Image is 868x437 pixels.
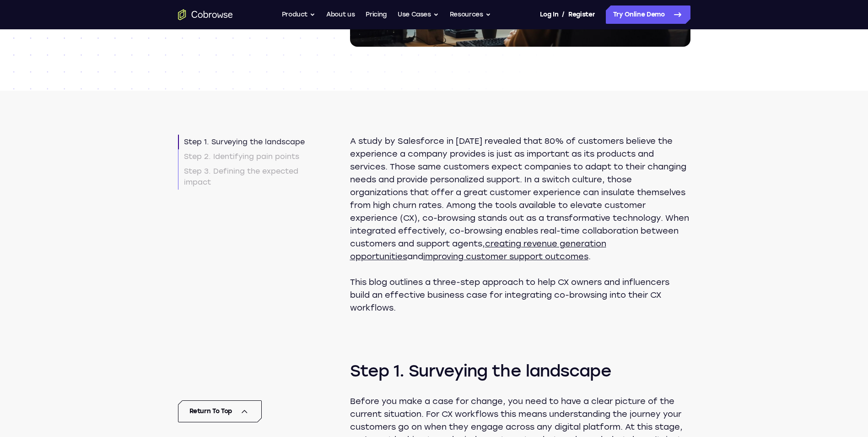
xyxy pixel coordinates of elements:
[562,9,565,20] span: /
[423,251,588,262] a: improving customer support outcomes
[350,135,690,263] p: A study by Salesforce in [DATE] revealed that 80% of customers believe the experience a company p...
[350,327,690,382] h2: Step 1. Surveying the landscape
[178,164,306,190] a: Step 3. Defining the expected impact
[606,5,690,24] a: Try Online Demo
[398,5,439,24] button: Use Cases
[282,5,316,24] button: Product
[568,5,595,24] a: Register
[178,149,306,164] a: Step 2. Identifying pain points
[350,276,690,314] p: This blog outlines a three-step approach to help CX owners and influencers build an effective bus...
[326,5,355,24] a: About us
[178,135,306,149] a: Step 1. Surveying the landscape
[540,5,558,24] a: Log In
[450,5,491,24] button: Resources
[366,5,387,24] a: Pricing
[178,9,233,20] a: Go to the home page
[178,400,262,422] button: Return To Top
